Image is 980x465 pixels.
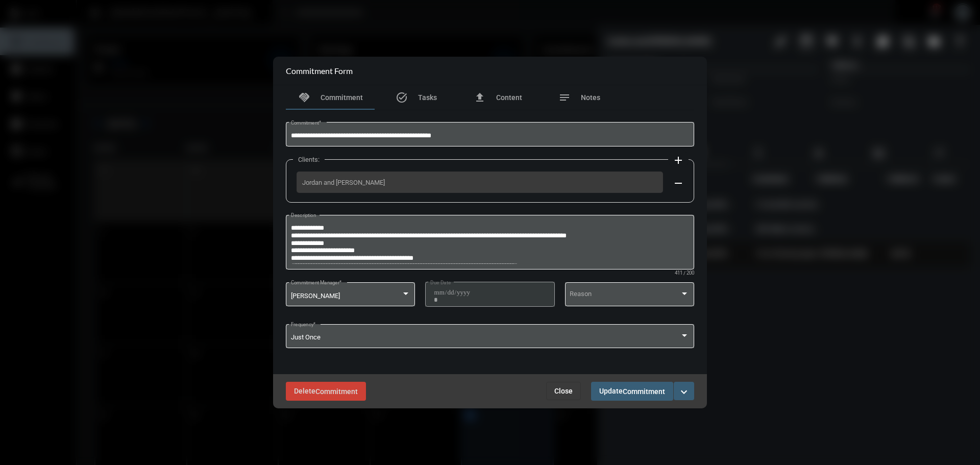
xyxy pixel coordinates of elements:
[298,91,310,104] mat-icon: handshake
[286,382,366,401] button: DeleteCommitment
[672,154,684,166] mat-icon: add
[418,93,437,102] span: Tasks
[623,387,665,396] span: Commitment
[554,387,573,395] span: Close
[291,292,340,300] span: [PERSON_NAME]
[321,93,363,102] span: Commitment
[294,387,358,395] span: Delete
[291,333,321,341] span: Just Once
[675,271,694,276] mat-hint: 411 / 200
[496,93,522,102] span: Content
[315,387,358,396] span: Commitment
[678,386,690,398] mat-icon: expand_more
[286,66,353,76] h2: Commitment Form
[546,382,581,400] button: Close
[599,387,665,395] span: Update
[591,382,673,401] button: UpdateCommitment
[672,177,684,189] mat-icon: remove
[302,179,657,186] span: Jordan and [PERSON_NAME]
[474,91,486,104] mat-icon: file_upload
[581,93,600,102] span: Notes
[558,91,571,104] mat-icon: notes
[293,156,325,163] label: Clients:
[396,91,408,104] mat-icon: task_alt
